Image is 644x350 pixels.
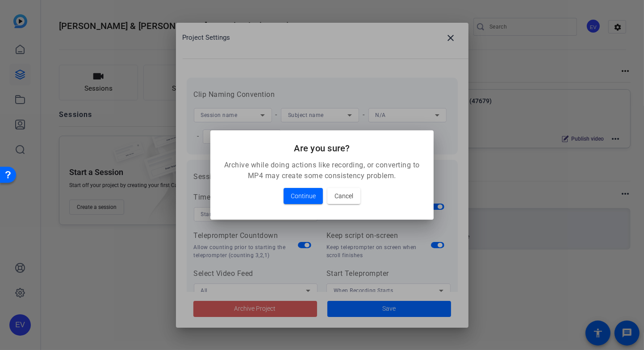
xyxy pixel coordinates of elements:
[291,191,316,201] span: Continue
[284,188,323,204] button: Continue
[327,188,360,204] button: Cancel
[221,141,423,155] h2: Are you sure?
[335,191,353,201] span: Cancel
[221,160,423,181] p: Archive while doing actions like recording, or converting to MP4 may create some consistency prob...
